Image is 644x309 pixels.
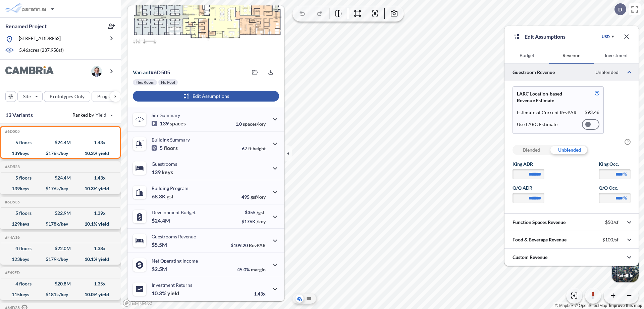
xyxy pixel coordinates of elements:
p: Prototypes Only [50,93,85,100]
span: Variant [133,69,151,75]
p: Flex Room [136,80,154,85]
p: $355 [241,209,266,215]
p: 5.46 acres ( 237,958 sf) [19,47,64,54]
div: Unblended [550,145,588,155]
button: Revenue [549,47,594,64]
h5: Click to copy the code [4,164,20,169]
a: OpenStreetMap [575,303,607,308]
p: Custom Revenue [513,254,547,261]
p: Site Summary [152,112,180,118]
button: Program [92,91,128,102]
p: $24.4M [152,217,171,224]
span: /key [257,219,266,224]
p: Site [23,93,31,100]
span: margin [251,267,266,272]
button: Site Plan [305,295,313,303]
p: No Pool [161,80,175,85]
label: King ADR [513,161,544,167]
p: Use LARC Estimate [517,121,557,127]
label: Q/Q ADR [513,185,544,191]
button: Investment [594,47,639,64]
p: $5.5M [152,241,168,248]
label: Q/Q Occ. [599,185,631,191]
div: USD [602,34,610,39]
p: Investment Returns [152,282,192,288]
p: 10.3% [152,290,179,297]
p: $100/sf [602,237,619,243]
p: 45.0% [237,267,266,272]
a: Mapbox [555,303,574,308]
span: ft [248,146,252,151]
p: # 6d505 [133,69,170,76]
span: ? [625,139,631,145]
p: 139 [152,120,186,127]
p: Building Summary [152,137,190,143]
p: $176K [241,219,266,224]
p: Net Operating Income [152,258,198,264]
h5: Click to copy the code [4,235,20,240]
span: floors [164,145,178,151]
div: Blended [513,145,550,155]
p: Satellite [617,273,633,278]
h5: Click to copy the code [4,270,20,275]
button: Edit Assumptions [133,91,279,102]
p: $109.20 [231,242,266,248]
p: Function Spaces Revenue [513,219,566,226]
p: D [618,6,622,12]
a: Improve this map [609,303,642,308]
span: gsf/key [251,194,266,200]
p: [STREET_ADDRESS] [19,35,61,43]
p: Building Program [152,185,189,191]
p: Program [97,93,116,100]
span: RevPAR [249,242,266,248]
p: 13 Variants [5,111,33,119]
p: Guestrooms [152,161,177,167]
a: Mapbox homepage [123,299,152,307]
p: 139 [152,169,173,176]
span: yield [167,290,179,297]
button: Prototypes Only [44,91,90,102]
span: height [253,146,266,151]
h5: Click to copy the code [4,200,20,204]
button: Aerial View [296,295,304,303]
p: $50/sf [605,219,619,225]
label: King Occ. [599,161,631,167]
p: 5 [152,145,178,151]
p: 495 [241,194,266,200]
h5: Click to copy the code [4,129,20,134]
button: Switcher ImageSatellite [612,255,639,282]
span: Yield [96,112,107,118]
p: 1.0 [235,121,266,127]
p: Development Budget [152,209,196,215]
p: LARC Location-based Revenue Estimate [517,90,579,104]
span: /gsf [257,209,264,215]
label: % [623,195,627,201]
p: $2.5M [152,266,168,272]
img: user logo [91,66,102,77]
span: gsf [167,193,174,200]
p: 1.43x [254,291,266,297]
button: Budget [504,47,549,64]
p: Guestrooms Revenue [152,234,196,239]
p: Edit Assumptions [525,33,566,41]
p: Food & Beverage Revenue [513,236,567,243]
button: Site [17,91,43,102]
img: Switcher Image [612,255,639,282]
span: spaces [170,120,186,127]
p: $ 93.46 [585,109,599,116]
span: spaces/key [243,121,266,127]
img: BrandImage [5,66,54,77]
label: % [623,171,627,178]
p: 68.8K [152,193,174,200]
p: 67 [242,146,266,151]
button: Ranked by Yield [67,110,117,120]
p: Renamed Project [5,23,47,30]
p: Estimate of Current RevPAR [517,109,577,116]
span: keys [162,169,173,176]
